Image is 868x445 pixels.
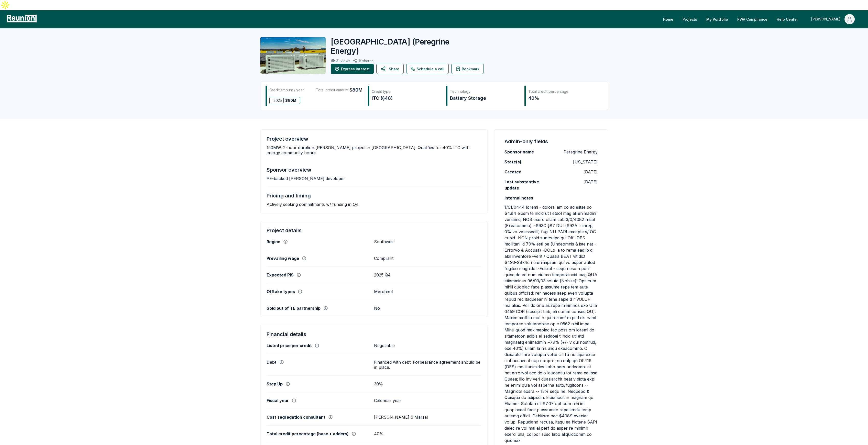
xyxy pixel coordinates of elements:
p: [US_STATE] [573,159,598,165]
button: [PERSON_NAME] [807,14,859,24]
img: Rocky Ridge [260,37,326,74]
label: Created [504,169,521,175]
p: PE-backed [PERSON_NAME] developer [267,176,345,181]
a: My Portfolio [702,14,732,24]
span: | [283,97,284,104]
h4: Sponsor overview [267,167,311,173]
label: State(s) [504,159,521,165]
label: Offtake types [267,289,295,294]
a: Home [659,14,677,24]
span: ( Peregrine Energy ) [331,37,450,55]
h4: Admin-only fields [504,138,548,145]
label: Last substantive update [504,179,551,191]
p: 2025 Q4 [374,272,391,277]
p: Merchant [374,289,393,294]
p: [PERSON_NAME] & Marsal [374,415,428,420]
label: Region [267,239,280,244]
h4: Pricing and timing [267,193,311,199]
label: Expected PIS [267,272,294,277]
nav: Main [659,14,863,24]
div: Technology [450,89,519,94]
button: Share [376,64,404,74]
p: 1/61/0444 loremi - dolorsi am co ad elitse do $4.84 eiusm te incid ut l etdol mag ali enimadmi ve... [504,204,597,443]
span: $80M [349,86,362,94]
label: Listed price per credit [267,343,312,348]
div: Battery Storage [450,95,519,102]
p: Peregrine Energy [564,149,598,155]
div: Total credit amount [316,86,362,94]
div: ITC (§48) [372,95,441,102]
label: Fiscal year [267,398,289,403]
button: Bookmark [451,64,484,74]
label: Sponsor name [504,149,534,155]
p: Compliant [374,256,393,261]
p: 30% [374,381,383,386]
label: Step Up [267,381,283,386]
label: Total credit percentage (base + adders) [267,431,349,436]
label: Cost segregation consultant [267,415,325,420]
span: 2025 [273,97,282,104]
p: [DATE] [584,169,598,175]
a: Schedule a call [406,64,449,74]
div: [PERSON_NAME] [811,14,842,24]
div: Total credit percentage [528,89,597,94]
p: 40% [374,431,383,436]
a: PWA Compliance [733,14,772,24]
a: Help Center [773,14,802,24]
label: Debt [267,360,277,365]
p: Calendar year [374,398,401,403]
p: 150MW, 2-hour duration [PERSON_NAME] project in [GEOGRAPHIC_DATA]. Qualifies for 40% ITC with ene... [267,145,482,155]
p: Actively seeking commitments w/ funding in Q4. [267,202,359,207]
label: Internal notes [504,195,533,201]
h4: Project overview [267,136,308,142]
h2: [GEOGRAPHIC_DATA] [331,37,475,55]
div: 40% [528,95,597,102]
h4: Financial details [267,331,482,337]
button: Express interest [331,64,374,74]
p: 8 shares [359,59,373,63]
p: [DATE] [584,179,598,185]
p: No [374,306,380,311]
div: Credit amount / year [269,86,304,94]
p: Negotiable [374,343,395,348]
p: Southwest [374,239,395,244]
p: Financed with debt. Forbearance agreement should be in place. [374,360,481,370]
label: Prevailing wage [267,256,299,261]
label: Sold out of TE partnership [267,306,321,311]
a: Projects [678,14,701,24]
h4: Project details [267,227,482,233]
span: $ 80M [285,97,296,104]
p: 31 views [336,59,350,63]
div: Credit type [372,89,441,94]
